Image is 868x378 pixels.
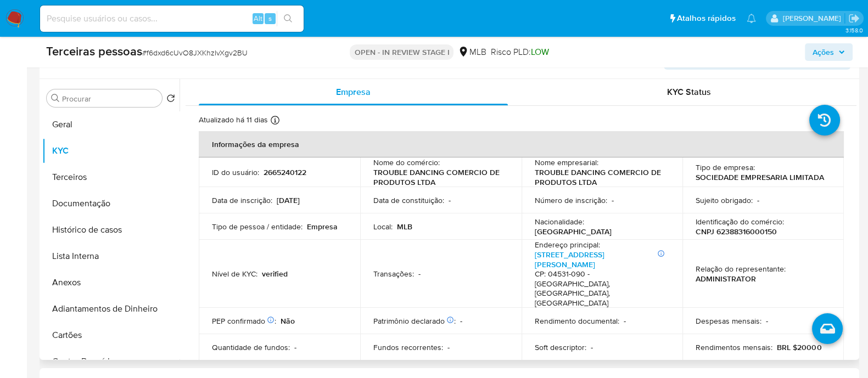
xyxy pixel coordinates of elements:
[294,342,296,352] p: -
[535,157,598,167] p: Nome empresarial :
[848,13,860,24] a: Sair
[535,227,612,236] p: [GEOGRAPHIC_DATA]
[490,46,548,58] span: Risco PLD:
[46,42,142,60] b: Terceiras pessoas
[199,115,268,125] p: Atualizado há 11 dias
[212,195,272,205] p: Data de inscrição :
[805,43,853,61] button: Ações
[696,162,755,172] p: Tipo de empresa :
[845,26,863,35] span: 3.158.0
[42,138,180,164] button: KYC
[42,296,180,322] button: Adiantamentos de Dinheiro
[757,195,759,205] p: -
[42,217,180,243] button: Histórico de casos
[373,195,444,205] p: Data de constituição :
[535,195,607,205] p: Número de inscrição :
[62,94,158,104] input: Procurar
[447,342,450,352] p: -
[42,111,180,138] button: Geral
[212,342,290,352] p: Quantidade de fundos :
[535,217,584,227] p: Nacionalidade :
[530,46,548,58] span: LOW
[350,44,453,60] p: OPEN - IN REVIEW STAGE I
[458,46,486,58] div: MLB
[277,195,300,205] p: [DATE]
[624,316,626,326] p: -
[212,222,303,232] p: Tipo de pessoa / entidade :
[612,195,614,205] p: -
[281,316,295,326] p: Não
[373,157,440,167] p: Nome do comércio :
[42,243,180,269] button: Lista Interna
[535,316,619,326] p: Rendimento documental :
[677,13,736,24] span: Atalhos rápidos
[747,14,756,23] a: Notificações
[535,249,604,270] a: [STREET_ADDRESS][PERSON_NAME]
[51,94,60,103] button: Procurar
[535,167,665,187] p: TROUBLE DANCING COMERCIO DE PRODUTOS LTDA
[212,316,276,326] p: PEP confirmado :
[397,222,412,232] p: MLB
[667,86,711,98] span: KYC Status
[40,12,304,26] input: Pesquise usuários ou casos...
[696,195,753,205] p: Sujeito obrigado :
[696,274,756,284] p: ADMINISTRATOR
[696,217,784,227] p: Identificação do comércio :
[766,316,768,326] p: -
[696,342,772,352] p: Rendimentos mensais :
[142,47,248,58] span: # f6dxd6cUvO8JXKhzIvXgv2BU
[460,316,462,326] p: -
[212,269,257,279] p: Nível de KYC :
[373,269,414,279] p: Transações :
[307,222,338,232] p: Empresa
[199,131,844,157] th: Informações da empresa
[591,342,593,352] p: -
[696,264,786,274] p: Relação do representante :
[42,322,180,348] button: Cartões
[696,316,761,326] p: Despesas mensais :
[449,195,451,205] p: -
[262,269,288,279] p: verified
[696,227,777,236] p: CNPJ 62388316000150
[277,11,299,26] button: search-icon
[373,222,393,232] p: Local :
[42,269,180,296] button: Anexos
[373,167,504,187] p: TROUBLE DANCING COMERCIO DE PRODUTOS LTDA
[813,43,834,61] span: Ações
[254,13,262,24] span: Alt
[418,269,421,279] p: -
[535,240,600,250] p: Endereço principal :
[535,269,665,308] h4: CP: 04531-090 - [GEOGRAPHIC_DATA], [GEOGRAPHIC_DATA], [GEOGRAPHIC_DATA]
[336,86,371,98] span: Empresa
[42,190,180,217] button: Documentação
[535,342,586,352] p: Soft descriptor :
[268,13,272,24] span: s
[42,164,180,190] button: Terceiros
[782,13,844,24] p: anna.almeida@mercadopago.com.br
[42,348,180,375] button: Contas Bancárias
[373,316,456,326] p: Patrimônio declarado :
[212,167,259,177] p: ID do usuário :
[777,342,821,352] p: BRL $20000
[264,167,306,177] p: 2665240122
[696,172,824,182] p: SOCIEDADE EMPRESARIA LIMITADA
[373,342,443,352] p: Fundos recorrentes :
[166,94,175,106] button: Retornar ao pedido padrão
